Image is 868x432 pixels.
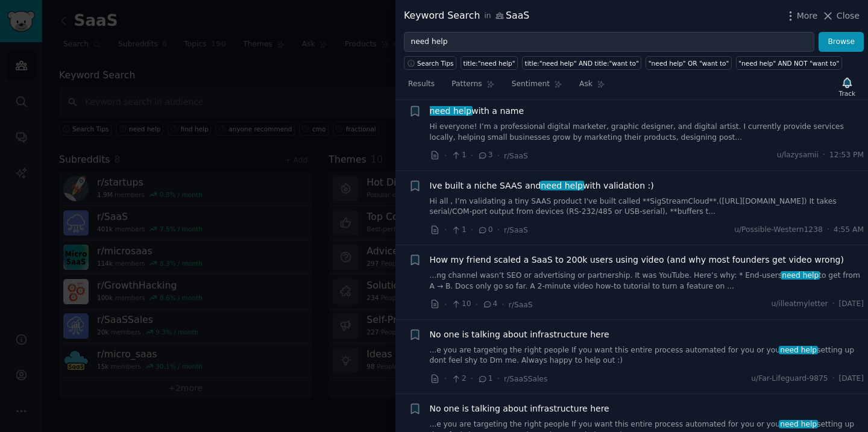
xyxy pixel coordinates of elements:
[497,224,500,236] span: ·
[417,59,454,67] span: Search Tips
[504,152,528,160] span: r/SaaS
[444,372,447,385] span: ·
[646,56,732,70] a: "need help" OR "want to"
[839,299,864,310] span: [DATE]
[464,59,515,67] div: title:"need help"
[461,56,518,70] a: title:"need help"
[839,374,864,384] span: [DATE]
[736,56,842,70] a: "need help" AND NOT "want to"
[819,32,864,52] button: Browse
[829,150,864,161] span: 12:53 PM
[430,402,609,415] a: No one is talking about infrastructure here
[430,196,864,218] a: Hi all , I’m validating a tiny SAAS product I've built called **SigStreamCloud**.([URL][DOMAIN_NA...
[504,375,547,383] span: r/SaaSSales
[451,225,466,236] span: 1
[502,298,504,311] span: ·
[404,32,814,52] input: Try a keyword related to your business
[451,374,466,384] span: 2
[477,374,492,384] span: 1
[827,225,829,236] span: ·
[649,59,729,67] div: "need help" OR "want to"
[404,75,439,99] a: Results
[832,299,835,310] span: ·
[471,224,473,236] span: ·
[430,271,864,292] a: ...ng channel wasn’t SEO or advertising or partnership. It was YouTube. Here’s why: * End-usersne...
[430,180,654,192] span: Ive built a niche SAAS and with validation :)
[497,372,500,385] span: ·
[404,8,529,23] div: Keyword Search SaaS
[540,181,584,190] span: need help
[430,105,524,117] a: need helpwith a name
[430,180,654,192] a: Ive built a niche SAAS andneed helpwith validation :)
[451,79,482,90] span: Patterns
[579,79,593,90] span: Ask
[777,150,819,161] span: u/lazysamii
[447,75,498,99] a: Patterns
[451,299,471,310] span: 10
[430,254,844,266] a: How my friend scaled a SaaS to 200k users using video (and why most founders get video wrong)
[834,225,864,236] span: 4:55 AM
[477,150,492,161] span: 3
[509,301,533,309] span: r/SaaS
[837,10,860,22] span: Close
[451,150,466,161] span: 1
[779,346,818,354] span: need help
[575,75,609,99] a: Ask
[430,345,864,366] a: ...e you are targeting the right people If you want this entire process automated for you or youn...
[512,79,550,90] span: Sentiment
[471,372,473,385] span: ·
[832,374,835,384] span: ·
[839,89,855,98] div: Track
[771,299,828,310] span: u/illeatmyletter
[784,10,818,22] button: More
[408,79,435,90] span: Results
[525,59,639,67] div: title:"need help" AND title:"want to"
[430,122,864,143] a: Hi everyone! I’m a professional digital marketer, graphic designer, and digital artist. I current...
[482,299,497,310] span: 4
[484,11,491,22] span: in
[430,328,609,341] a: No one is talking about infrastructure here
[522,56,641,70] a: title:"need help" AND title:"want to"
[444,224,447,236] span: ·
[797,10,818,22] span: More
[822,10,860,22] button: Close
[497,149,500,162] span: ·
[508,75,567,99] a: Sentiment
[404,56,456,70] button: Search Tips
[444,298,447,311] span: ·
[823,150,825,161] span: ·
[781,271,820,280] span: need help
[734,225,823,236] span: u/Possible-Western1238
[477,225,492,236] span: 0
[779,420,818,428] span: need help
[444,149,447,162] span: ·
[476,298,478,311] span: ·
[751,374,828,384] span: u/Far-Lifeguard-9875
[504,226,528,234] span: r/SaaS
[429,106,473,116] span: need help
[430,105,524,117] span: with a name
[738,59,839,67] div: "need help" AND NOT "want to"
[835,74,860,99] button: Track
[471,149,473,162] span: ·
